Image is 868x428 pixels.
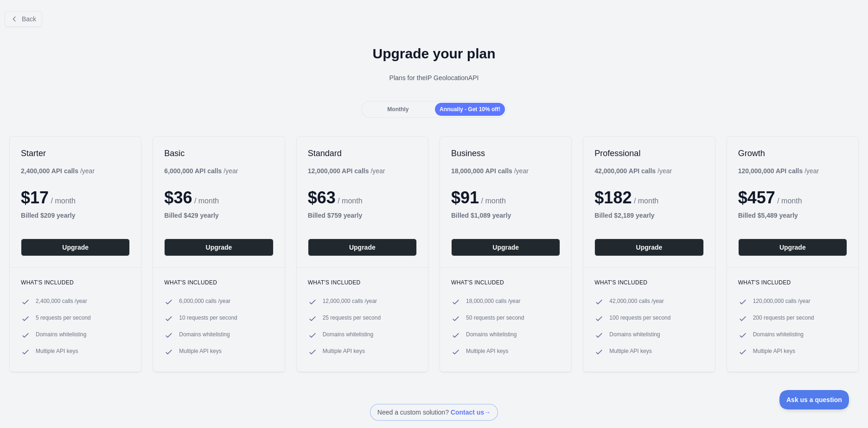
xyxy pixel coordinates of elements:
div: / year [594,166,672,176]
b: 12,000,000 API calls [308,167,369,175]
h2: Professional [594,148,703,159]
span: $ 182 [594,188,632,207]
span: $ 63 [308,188,336,207]
div: / year [308,166,385,176]
div: / year [451,166,529,176]
span: $ 91 [451,188,479,207]
b: 18,000,000 API calls [451,167,512,175]
h2: Standard [308,148,417,159]
h2: Business [451,148,560,159]
b: 42,000,000 API calls [594,167,656,175]
iframe: Toggle Customer Support [779,390,849,409]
